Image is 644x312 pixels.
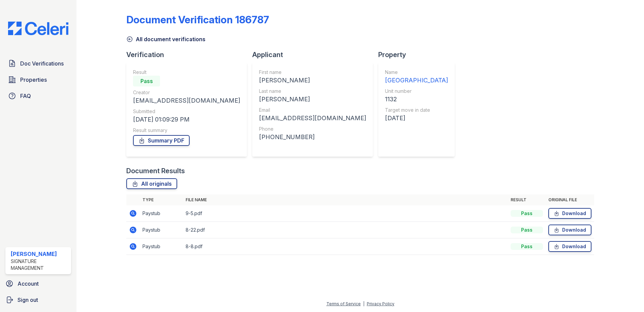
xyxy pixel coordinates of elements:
[3,293,74,307] a: Sign out
[133,89,240,96] div: Creator
[385,76,448,85] div: [GEOGRAPHIC_DATA]
[259,88,366,95] div: Last name
[133,69,240,76] div: Result
[508,194,546,205] th: Result
[133,76,160,86] div: Pass
[133,108,240,115] div: Submitted
[11,250,68,258] div: [PERSON_NAME]
[18,280,39,288] span: Account
[259,76,366,85] div: [PERSON_NAME]
[367,301,394,306] a: Privacy Policy
[126,178,177,189] a: All originals
[548,208,591,219] a: Download
[3,22,74,35] img: CE_Logo_Blue-a8612792a0a2168367f1c8372b55b34899dd931a85d93a1a3d3e32e68fde9ad4.png
[548,241,591,252] a: Download
[133,127,240,134] div: Result summary
[252,50,378,59] div: Applicant
[126,35,205,43] a: All document verifications
[385,88,448,95] div: Unit number
[5,89,71,103] a: FAQ
[363,301,364,306] div: |
[140,194,183,205] th: Type
[385,69,448,76] div: Name
[259,126,366,132] div: Phone
[183,238,508,255] td: 8-8.pdf
[183,222,508,238] td: 8-22.pdf
[20,59,64,68] span: Doc Verifications
[140,222,183,238] td: Paystub
[11,258,68,271] div: Signature Management
[133,96,240,105] div: [EMAIL_ADDRESS][DOMAIN_NAME]
[3,277,74,290] a: Account
[133,115,240,124] div: [DATE] 01:09:29 PM
[548,225,591,235] a: Download
[259,95,366,104] div: [PERSON_NAME]
[126,50,252,59] div: Verification
[126,166,185,176] div: Document Results
[511,227,543,233] div: Pass
[183,194,508,205] th: File name
[20,92,31,100] span: FAQ
[326,301,361,306] a: Terms of Service
[385,113,448,123] div: [DATE]
[20,76,47,84] span: Properties
[546,194,594,205] th: Original file
[511,243,543,250] div: Pass
[385,95,448,104] div: 1132
[378,50,460,59] div: Property
[18,296,38,304] span: Sign out
[133,135,190,146] a: Summary PDF
[5,57,71,70] a: Doc Verifications
[259,132,366,142] div: [PHONE_NUMBER]
[385,69,448,85] a: Name [GEOGRAPHIC_DATA]
[126,14,269,26] div: Document Verification 186787
[140,205,183,222] td: Paystub
[259,113,366,123] div: [EMAIL_ADDRESS][DOMAIN_NAME]
[385,107,448,113] div: Target move in date
[259,69,366,76] div: First name
[259,107,366,113] div: Email
[511,210,543,217] div: Pass
[183,205,508,222] td: 9-5.pdf
[140,238,183,255] td: Paystub
[5,73,71,86] a: Properties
